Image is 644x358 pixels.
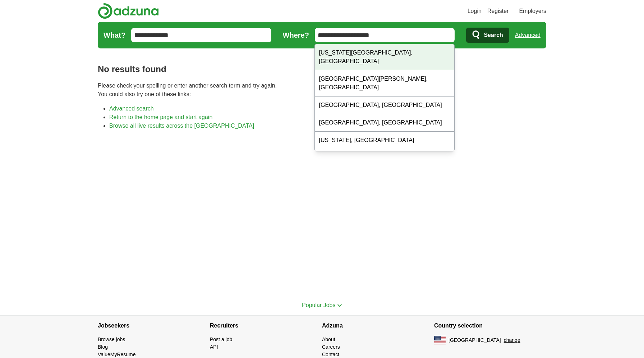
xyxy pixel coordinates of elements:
a: Advanced search [109,105,154,112]
div: [GEOGRAPHIC_DATA], [GEOGRAPHIC_DATA] [315,96,454,114]
a: Login [468,7,482,15]
img: toggle icon [337,304,342,307]
div: [GEOGRAPHIC_DATA][PERSON_NAME], [GEOGRAPHIC_DATA] [315,70,454,96]
a: Careers [322,344,340,350]
span: Popular Jobs [302,302,335,308]
p: Please check your spelling or enter another search term and try again. You could also try one of ... [98,81,546,99]
a: Browse all live results across the [GEOGRAPHIC_DATA] [109,123,254,129]
img: US flag [434,336,446,344]
span: Search [484,28,503,42]
a: Employers [519,7,546,15]
a: ValueMyResume [98,352,136,357]
h1: No results found [98,63,546,76]
div: [GEOGRAPHIC_DATA], [GEOGRAPHIC_DATA] [315,114,454,132]
div: [US_STATE], [GEOGRAPHIC_DATA] [315,149,454,167]
img: Adzuna logo [98,3,159,19]
label: Where? [283,30,309,41]
button: Search [466,28,509,43]
a: Register [487,7,509,15]
span: [GEOGRAPHIC_DATA] [448,336,501,344]
a: API [210,344,218,350]
label: What? [103,30,125,41]
a: Return to the home page and start again [109,114,212,120]
a: About [322,336,335,342]
h4: Country selection [434,316,546,336]
a: Post a job [210,336,232,342]
a: Advanced [515,28,540,42]
a: Blog [98,344,108,350]
a: Contact [322,352,339,357]
iframe: Ads by Google [98,136,546,283]
button: change [504,336,520,344]
div: [US_STATE], [GEOGRAPHIC_DATA] [315,132,454,149]
a: Browse jobs [98,336,125,342]
div: [US_STATE][GEOGRAPHIC_DATA], [GEOGRAPHIC_DATA] [315,44,454,70]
